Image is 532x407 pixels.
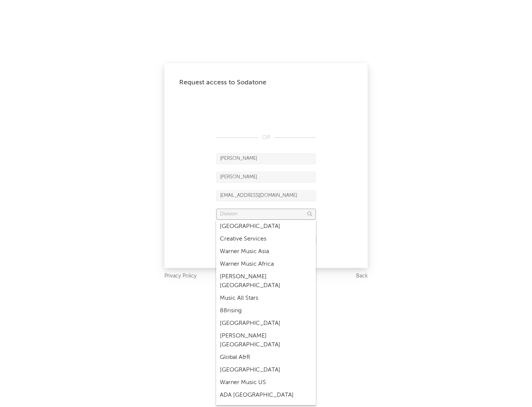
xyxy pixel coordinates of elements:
[179,78,353,87] div: Request access to Sodatone
[216,389,316,401] div: ADA [GEOGRAPHIC_DATA]
[164,272,197,281] a: Privacy Policy
[216,258,316,270] div: Warner Music Africa
[216,270,316,292] div: [PERSON_NAME] [GEOGRAPHIC_DATA]
[216,209,316,220] input: Division
[216,172,316,183] input: Last Name
[216,317,316,330] div: [GEOGRAPHIC_DATA]
[216,133,316,142] div: OR
[216,153,316,164] input: First Name
[216,364,316,376] div: [GEOGRAPHIC_DATA]
[216,292,316,305] div: Music All Stars
[216,233,316,245] div: Creative Services
[356,272,368,281] a: Back
[216,220,316,233] div: [GEOGRAPHIC_DATA]
[216,305,316,317] div: 88rising
[216,190,316,201] input: Email
[216,376,316,389] div: Warner Music US
[216,330,316,351] div: [PERSON_NAME] [GEOGRAPHIC_DATA]
[216,351,316,364] div: Global A&R
[216,245,316,258] div: Warner Music Asia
